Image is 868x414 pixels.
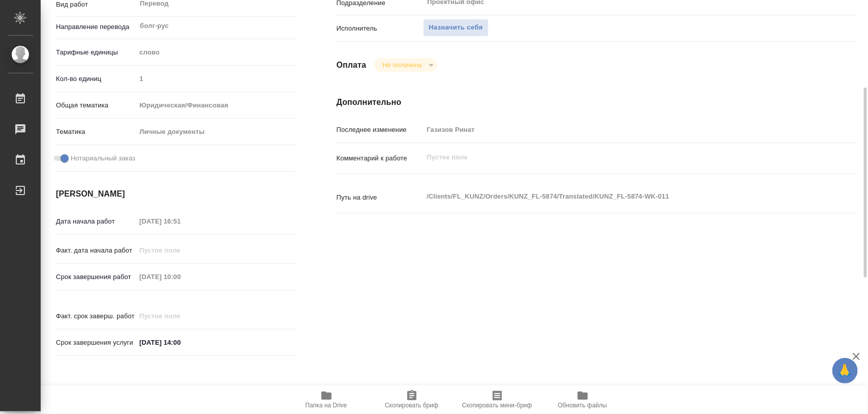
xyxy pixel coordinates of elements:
[337,153,424,163] p: Комментарий к работе
[385,402,438,409] span: Скопировать бриф
[558,402,607,409] span: Обновить файлы
[56,47,136,58] p: Тарифные единицы
[337,125,424,135] p: Последнее изменение
[71,153,135,163] span: Нотариальный заказ
[462,402,532,409] span: Скопировать мини-бриф
[56,338,136,348] p: Срок завершения услуги
[284,385,369,414] button: Папка на Drive
[337,96,857,108] h4: Дополнительно
[337,23,424,34] p: Исполнитель
[136,123,295,141] div: Личные документы
[423,122,813,137] input: Пустое поле
[56,216,136,227] p: Дата начала работ
[423,19,488,37] button: Назначить себя
[56,74,136,84] p: Кол-во единиц
[56,245,136,256] p: Факт. дата начала работ
[337,59,367,71] h4: Оплата
[306,402,347,409] span: Папка на Drive
[136,269,225,284] input: Пустое поле
[56,272,136,282] p: Срок завершения работ
[136,309,225,323] input: Пустое поле
[56,22,136,32] p: Направление перевода
[136,243,225,258] input: Пустое поле
[56,100,136,111] p: Общая тематика
[379,61,425,69] button: Не оплачена
[337,192,424,203] p: Путь на drive
[832,358,858,383] button: 🙏
[423,188,813,205] textarea: /Clients/FL_KUNZ/Orders/KUNZ_FL-5874/Translated/KUNZ_FL-5874-WK-011
[455,385,540,414] button: Скопировать мини-бриф
[429,22,483,34] span: Назначить себя
[374,58,437,72] div: Не оплачена
[56,127,136,137] p: Тематика
[369,385,455,414] button: Скопировать бриф
[136,44,295,61] div: слово
[136,71,295,86] input: Пустое поле
[56,311,136,321] p: Факт. срок заверш. работ
[56,188,296,200] h4: [PERSON_NAME]
[836,360,854,381] span: 🙏
[136,335,225,350] input: ✎ Введи что-нибудь
[540,385,625,414] button: Обновить файлы
[136,97,295,114] div: Юридическая/Финансовая
[136,214,225,229] input: Пустое поле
